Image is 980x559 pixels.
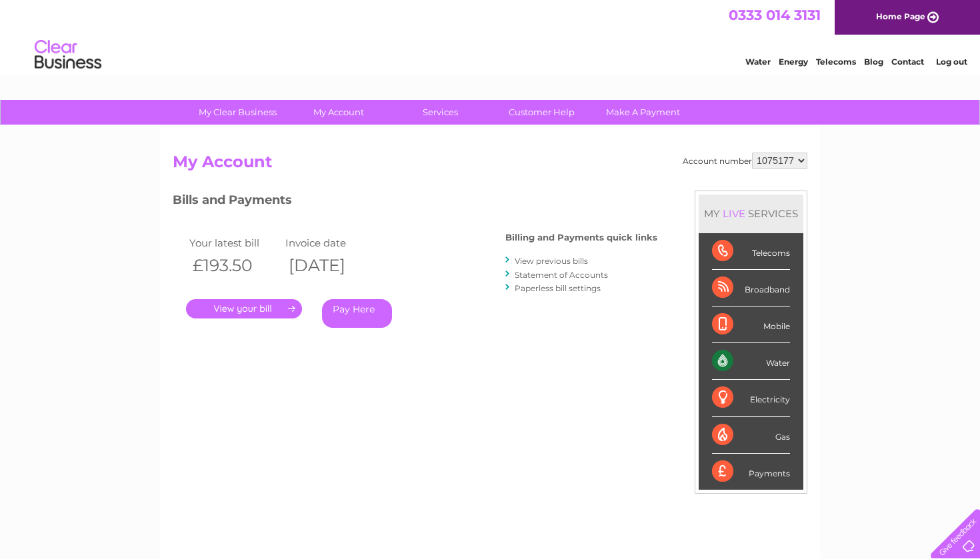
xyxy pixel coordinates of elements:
a: Blog [864,57,883,67]
div: LIVE [720,207,748,220]
th: [DATE] [282,252,378,279]
div: Payments [712,454,790,490]
a: Make A Payment [588,100,698,125]
div: Clear Business is a trading name of Verastar Limited (registered in [GEOGRAPHIC_DATA] No. 3667643... [176,7,806,65]
div: Broadband [712,270,790,306]
a: Contact [891,57,924,67]
a: My Account [284,100,394,125]
a: Paperless bill settings [515,283,601,293]
a: Energy [779,57,808,67]
h4: Billing and Payments quick links [505,233,657,243]
div: Mobile [712,306,790,343]
a: Telecoms [816,57,856,67]
a: . [186,299,302,318]
th: £193.50 [186,252,282,279]
a: Services [385,100,495,125]
div: Telecoms [712,233,790,270]
a: Statement of Accounts [515,270,608,280]
a: Pay Here [322,299,392,328]
img: logo.png [34,35,102,75]
div: Gas [712,417,790,454]
div: Electricity [712,380,790,416]
a: Customer Help [487,100,597,125]
td: Invoice date [282,234,378,252]
div: Account number [683,153,807,169]
h2: My Account [173,153,807,178]
a: 0333 014 3131 [729,7,821,23]
a: My Clear Business [183,100,293,125]
a: View previous bills [515,256,588,266]
div: Water [712,343,790,380]
a: Log out [936,57,967,67]
td: Your latest bill [186,234,282,252]
h3: Bills and Payments [173,191,657,214]
a: Water [745,57,771,67]
div: MY SERVICES [699,195,803,233]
